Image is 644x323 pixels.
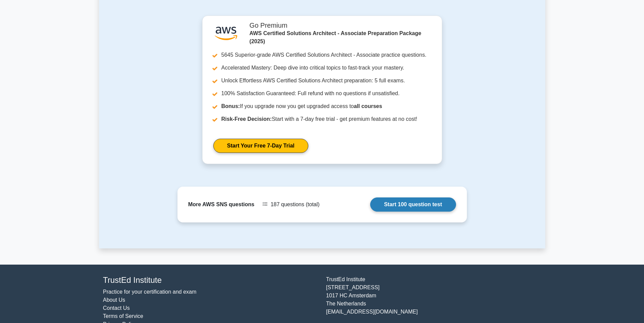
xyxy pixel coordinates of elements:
h4: TrustEd Institute [103,275,318,285]
a: Contact Us [103,305,130,311]
a: Terms of Service [103,313,143,319]
a: About Us [103,297,125,303]
a: Practice for your certification and exam [103,289,197,295]
a: Start 100 question test [370,197,456,212]
a: Start Your Free 7-Day Trial [213,139,308,153]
